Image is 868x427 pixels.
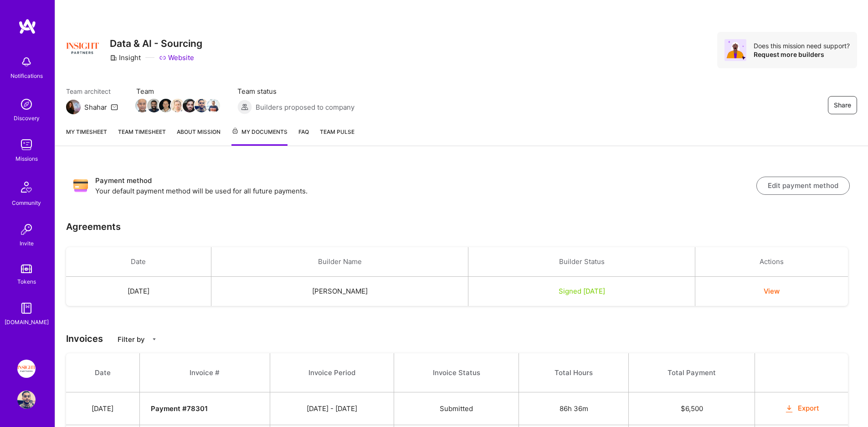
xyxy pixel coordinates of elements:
[66,32,99,65] img: Company Logo
[211,277,468,306] td: [PERSON_NAME]
[15,360,38,378] a: Insight Partners: Data & AI - Sourcing
[14,113,40,123] div: Discovery
[139,353,270,392] th: Invoice #
[695,247,848,277] th: Actions
[21,264,32,273] img: tokens
[66,221,121,232] h3: Agreements
[468,247,695,277] th: Builder Status
[237,86,354,96] span: Team status
[84,102,107,112] div: Shahar
[111,103,118,111] i: icon Mail
[118,127,166,146] a: Team timesheet
[110,54,117,61] i: icon CompanyGray
[629,392,755,425] td: $ 6,500
[231,127,288,137] span: My Documents
[195,98,207,113] a: Team Member Avatar
[629,353,755,392] th: Total Payment
[151,404,208,413] strong: Payment # 78301
[270,353,394,392] th: Invoice Period
[183,99,196,112] img: Team Member Avatar
[270,392,394,425] td: [DATE] - [DATE]
[135,99,149,112] img: Team Member Avatar
[177,127,221,146] a: About Mission
[17,299,36,317] img: guide book
[66,277,211,306] td: [DATE]
[159,99,173,112] img: Team Member Avatar
[15,176,37,198] img: Community
[256,102,354,112] span: Builders proposed to company
[17,391,36,409] img: User Avatar
[231,127,288,146] a: My Documents
[17,136,36,154] img: teamwork
[834,101,851,110] span: Share
[784,404,794,414] i: icon OrangeDownload
[110,53,141,62] div: Insight
[237,100,252,114] img: Builders proposed to company
[147,99,161,112] img: Team Member Avatar
[17,360,36,378] img: Insight Partners: Data & AI - Sourcing
[66,353,139,392] th: Date
[171,99,185,112] img: Team Member Avatar
[66,127,107,146] a: My timesheet
[206,99,220,112] img: Team Member Avatar
[724,39,746,61] img: Avatar
[519,392,629,425] td: 86h 36m
[95,186,756,196] p: Your default payment method will be used for all future payments.
[136,86,219,96] span: Team
[15,391,38,409] a: User Avatar
[320,127,354,146] a: Team Pulse
[298,127,309,146] a: FAQ
[5,317,49,327] div: [DOMAIN_NAME]
[211,247,468,277] th: Builder Name
[151,336,157,342] i: icon CaretDown
[17,53,36,71] img: bell
[66,333,857,344] h3: Invoices
[136,98,148,113] a: Team Member Avatar
[66,86,118,96] span: Team architect
[754,41,850,50] div: Does this mission need support?
[118,335,145,344] p: Filter by
[66,100,81,114] img: Team Architect
[479,286,684,296] div: Signed [DATE]
[12,198,41,208] div: Community
[764,286,780,296] button: View
[10,71,43,81] div: Notifications
[159,53,194,62] a: Website
[73,178,88,193] img: Payment method
[828,96,857,114] button: Share
[18,18,36,35] img: logo
[394,353,519,392] th: Invoice Status
[184,98,195,113] a: Team Member Avatar
[440,404,473,413] span: Submitted
[519,353,629,392] th: Total Hours
[754,50,850,59] div: Request more builders
[320,128,354,135] span: Team Pulse
[160,98,172,113] a: Team Member Avatar
[148,98,160,113] a: Team Member Avatar
[195,99,208,112] img: Team Member Avatar
[95,175,756,186] h3: Payment method
[784,403,819,414] button: Export
[17,220,36,239] img: Invite
[756,177,850,195] button: Edit payment method
[20,239,34,248] div: Invite
[66,392,139,425] td: [DATE]
[15,154,38,163] div: Missions
[17,95,36,113] img: discovery
[172,98,184,113] a: Team Member Avatar
[207,98,219,113] a: Team Member Avatar
[66,247,211,277] th: Date
[17,277,36,286] div: Tokens
[110,38,202,49] h3: Data & AI - Sourcing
